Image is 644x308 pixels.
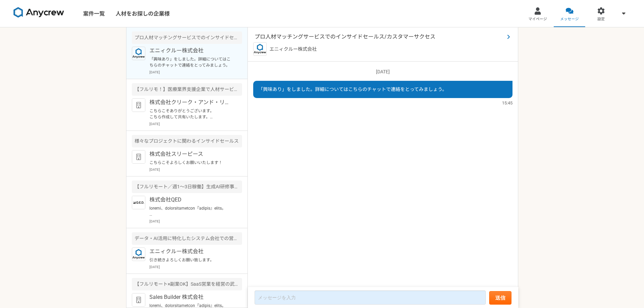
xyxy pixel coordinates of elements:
[149,47,233,55] p: エニィクルー株式会社
[132,196,145,209] img: %E9%9B%BB%E5%AD%90%E5%8D%B0%E9%91%91.png
[132,278,242,290] div: 【フルリモート×副業OK】SaaS営業を経営の武器に “売れる仕組み”を創る営業
[149,219,242,224] p: [DATE]
[132,150,145,164] img: default_org_logo-42cde973f59100197ec2c8e796e4974ac8490bb5b08a0eb061ff975e4574aa76.png
[253,68,512,75] p: [DATE]
[560,17,579,22] span: メッセージ
[132,31,242,44] div: プロ人材マッチングサービスでのインサイドセールス/カスタマーサクセス
[149,247,233,256] p: エニィクルー株式会社
[149,121,242,126] p: [DATE]
[132,247,145,261] img: logo_text_blue_01.png
[149,167,242,172] p: [DATE]
[149,98,233,106] p: 株式会社クリーク・アンド・リバー社
[149,257,233,263] p: 引き続きよろしくお願い致します。
[149,264,242,269] p: [DATE]
[528,17,547,22] span: マイページ
[132,83,242,96] div: 【フルリモ！】医療業界支援企業で人材サービス事業の新規事業企画・開発！
[14,7,64,18] img: 8DqYSo04kwAAAAASUVORK5CYII=
[132,181,242,193] div: 【フルリモート／週1～3日稼働】生成AI研修事業 制作・運営アシスタント
[149,70,242,75] p: [DATE]
[132,98,145,112] img: default_org_logo-42cde973f59100197ec2c8e796e4974ac8490bb5b08a0eb061ff975e4574aa76.png
[502,100,512,106] span: 15:45
[597,17,605,22] span: 設定
[149,108,233,120] p: こちらこそありがとうございます。 こちら作成して共有いたします。 引き続きよろしくお願いいたします。
[255,33,504,41] span: プロ人材マッチングサービスでのインサイドセールス/カスタマーサクセス
[149,196,233,204] p: 株式会社QED
[132,293,145,307] img: default_org_logo-42cde973f59100197ec2c8e796e4974ac8490bb5b08a0eb061ff975e4574aa76.png
[253,42,267,56] img: logo_text_blue_01.png
[132,135,242,147] div: 様々なプロジェクトに関わるインサイドセールス
[269,46,317,53] p: エニィクルー株式会社
[149,56,233,68] p: 「興味あり」をしました。詳細についてはこちらのチャットで連絡をとってみましょう。
[149,293,233,301] p: Sales Builder 株式会社
[489,291,511,305] button: 送信
[258,87,447,92] span: 「興味あり」をしました。詳細についてはこちらのチャットで連絡をとってみましょう。
[149,160,233,166] p: こちらこそよろしくお願いいたします！
[149,150,233,158] p: 株式会社スリーピース
[149,205,233,217] p: loremi、dolorsitametcon『adipis』elits。 doeiusmodtemporincid。 ut『la』etdoloremagnaaliquaenim。 adminim...
[132,232,242,245] div: データ・AI活用に特化したシステム会社での営業顧問によるアポイント獲得支援
[132,47,145,60] img: logo_text_blue_01.png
